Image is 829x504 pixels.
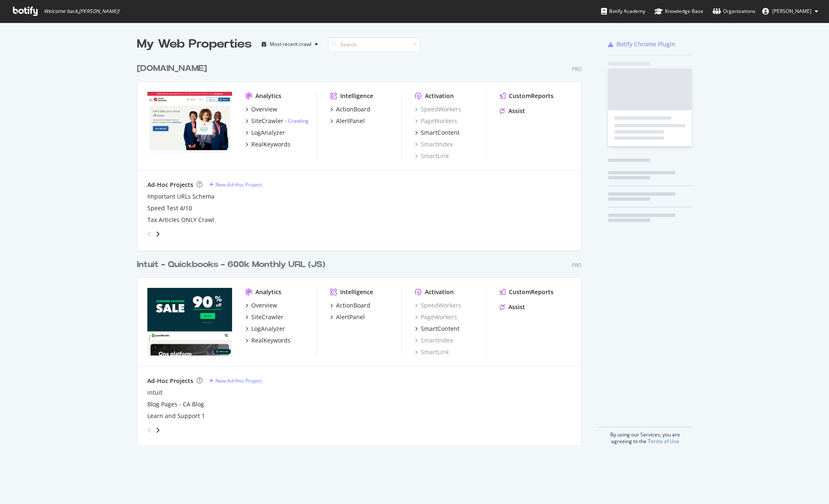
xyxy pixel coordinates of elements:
[285,117,308,124] div: -
[425,92,454,100] div: Activation
[147,412,205,420] a: Learn and Support 1
[415,325,460,333] a: SmartContent
[508,303,525,311] div: Assist
[144,227,155,241] div: angle-left
[215,181,262,188] div: New Ad-Hoc Project
[415,336,453,345] a: SmartIndex
[245,301,277,310] a: Overview
[258,38,321,51] button: Most recent crawl
[415,140,453,149] div: SmartIndex
[147,388,162,397] a: intuit
[245,313,283,321] a: SiteCrawler
[147,377,193,385] div: Ad-Hoc Projects
[509,288,554,296] div: CustomReports
[245,105,277,113] a: Overview
[270,42,311,47] div: Most recent crawl
[655,7,703,15] div: Knowledge Base
[251,325,285,333] div: LogAnalyzer
[155,426,161,434] div: angle-right
[330,301,370,310] a: ActionBoard
[147,400,204,408] a: Blog Pages - CA Blog
[245,129,285,137] a: LogAnalyzer
[598,427,692,445] div: By using our Services, you are agreeing to the
[415,348,449,356] a: SmartLink
[415,105,461,113] a: SpeedWorkers
[336,313,365,321] div: AlertPanel
[147,204,192,212] a: Speed Test 4/10
[328,37,420,52] input: Search
[415,152,449,160] a: SmartLink
[137,53,588,445] div: grid
[421,325,460,333] div: SmartContent
[340,92,373,100] div: Intelligence
[251,105,277,113] div: Overview
[245,117,308,125] a: SiteCrawler- Crawling
[601,7,645,15] div: Botify Academy
[756,5,825,18] button: [PERSON_NAME]
[251,140,291,149] div: RealKeywords
[255,288,281,296] div: Analytics
[251,336,291,345] div: RealKeywords
[336,105,370,113] div: ActionBoard
[500,107,525,115] a: Assist
[137,63,210,75] a: [DOMAIN_NAME]
[330,313,365,321] a: AlertPanel
[617,40,675,48] div: Botify Chrome Plugin
[137,259,325,271] div: Intuit - Quickbooks - 600k Monthly URL (JS)
[251,301,277,310] div: Overview
[330,105,370,113] a: ActionBoard
[245,140,291,149] a: RealKeywords
[500,288,554,296] a: CustomReports
[336,301,370,310] div: ActionBoard
[648,438,679,445] a: Terms of Use
[772,8,811,15] span: William Lumabas
[251,129,285,137] div: LogAnalyzer
[155,230,161,238] div: angle-right
[572,262,581,269] div: Pro
[415,301,461,310] a: SpeedWorkers
[336,117,365,125] div: AlertPanel
[415,117,457,125] a: PageWorkers
[415,129,460,137] a: SmartContent
[251,313,283,321] div: SiteCrawler
[608,40,675,48] a: Botify Chrome Plugin
[421,129,460,137] div: SmartContent
[147,181,193,189] div: Ad-Hoc Projects
[288,117,308,124] a: Crawling
[509,92,554,100] div: CustomReports
[340,288,373,296] div: Intelligence
[137,36,252,53] div: My Web Properties
[137,259,329,271] a: Intuit - Quickbooks - 600k Monthly URL (JS)
[147,216,214,224] a: Tax Articles ONLY Crawl
[251,117,283,125] div: SiteCrawler
[415,313,457,321] a: PageWorkers
[425,288,454,296] div: Activation
[508,107,525,115] div: Assist
[147,288,232,355] img: quickbooks.intuit.com
[330,117,365,125] a: AlertPanel
[255,92,281,100] div: Analytics
[572,66,581,73] div: Pro
[147,192,215,201] a: Important URLs Schema
[215,377,262,384] div: New Ad-Hoc Project
[713,7,756,15] div: Organizations
[245,325,285,333] a: LogAnalyzer
[500,92,554,100] a: CustomReports
[144,423,155,437] div: angle-left
[209,377,262,384] a: New Ad-Hoc Project
[209,181,262,188] a: New Ad-Hoc Project
[44,8,119,15] span: Welcome back, [PERSON_NAME] !
[137,63,207,75] div: [DOMAIN_NAME]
